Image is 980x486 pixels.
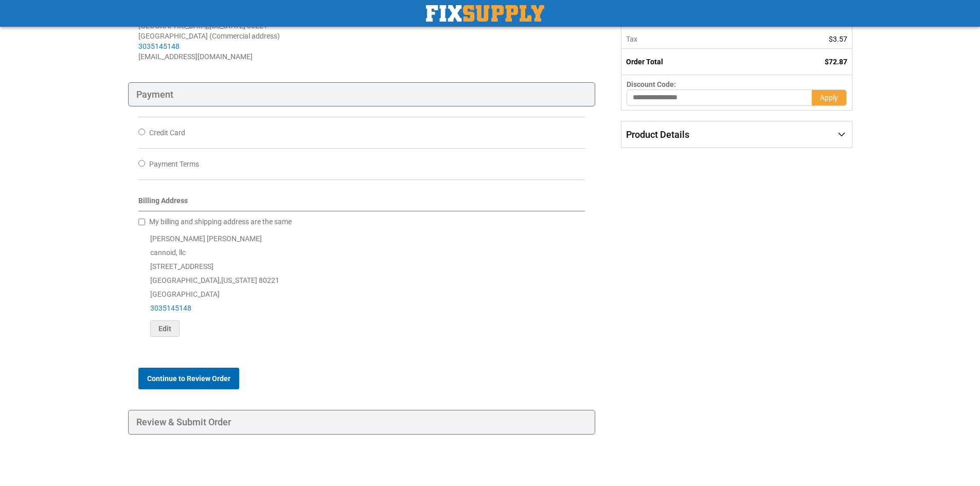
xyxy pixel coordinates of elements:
th: Tax [621,30,779,49]
div: Review & Submit Order [128,410,596,435]
span: My billing and shipping address are the same [149,218,292,226]
div: Billing Address [138,195,585,211]
button: Continue to Review Order [138,368,239,389]
span: Discount Code: [627,80,676,88]
div: Payment [128,82,596,107]
span: $72.87 [825,58,847,66]
a: store logo [426,5,544,22]
span: Continue to Review Order [147,374,230,383]
button: Edit [150,320,180,337]
span: Edit [158,325,171,333]
span: Apply [820,94,838,102]
span: [US_STATE] [209,22,245,30]
img: Fix Industrial Supply [426,5,544,22]
span: Payment Terms [149,160,199,168]
span: [EMAIL_ADDRESS][DOMAIN_NAME] [138,52,253,61]
button: Apply [812,89,847,106]
a: 3035145148 [138,42,180,50]
a: 3035145148 [150,304,191,312]
strong: Order Total [626,58,663,66]
span: $3.57 [829,35,847,43]
span: Credit Card [149,129,185,137]
span: Product Details [626,129,689,140]
span: [US_STATE] [221,276,257,284]
div: [PERSON_NAME] [PERSON_NAME] cannoid, llc [STREET_ADDRESS] [GEOGRAPHIC_DATA] , 80221 [GEOGRAPHIC_D... [138,232,585,337]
